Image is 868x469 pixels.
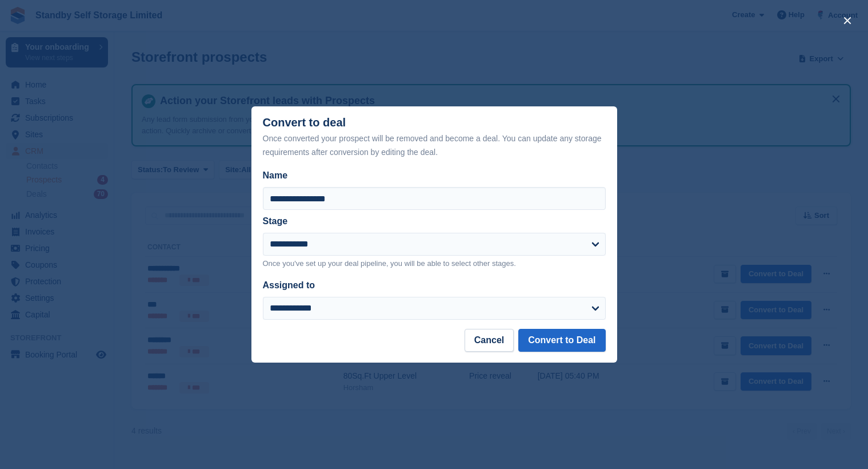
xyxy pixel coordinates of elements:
[465,329,514,352] button: Cancel
[263,116,606,159] div: Convert to deal
[838,11,857,30] button: close
[518,329,605,352] button: Convert to Deal
[263,280,315,290] label: Assigned to
[263,169,606,182] label: Name
[263,258,606,269] p: Once you've set up your deal pipeline, you will be able to select other stages.
[263,132,606,159] div: Once converted your prospect will be removed and become a deal. You can update any storage requir...
[263,216,288,226] label: Stage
